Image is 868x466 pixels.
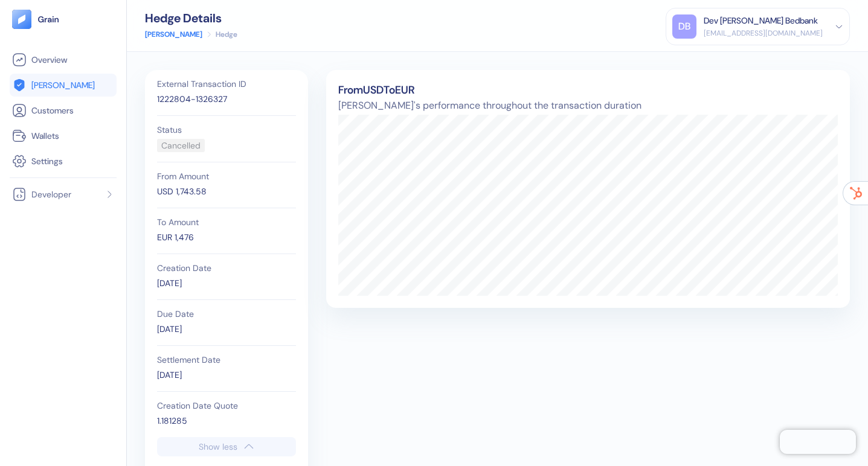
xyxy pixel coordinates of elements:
div: EUR 1,476 [157,231,296,244]
div: [EMAIL_ADDRESS][DOMAIN_NAME] [704,28,823,39]
a: Customers [12,103,114,118]
div: 1.181285 [157,415,296,427]
div: To Amount [157,218,296,226]
div: External Transaction ID [157,80,296,88]
div: [DATE] [157,323,296,336]
div: Creation Date [157,264,296,272]
span: Settings [31,155,63,167]
img: logo [37,15,60,24]
div: Settlement Date [157,356,296,364]
div: Show less [199,442,237,451]
span: Developer [31,188,71,200]
div: Dev [PERSON_NAME] Bedbank [704,14,818,27]
img: logo-tablet-V2.svg [12,10,31,29]
div: Status [157,126,296,134]
div: [DATE] [157,369,296,381]
div: Due Date [157,310,296,318]
a: [PERSON_NAME] [12,78,114,92]
div: From Amount [157,172,296,180]
a: Wallets [12,129,114,143]
div: 1222804-1326327 [157,93,296,106]
span: [PERSON_NAME] [31,79,95,91]
a: Settings [12,154,114,168]
button: Show less [157,437,296,456]
span: Wallets [31,130,59,142]
div: USD 1,743.58 [157,185,296,198]
a: Overview [12,53,114,67]
div: Hedge Details [145,12,237,24]
div: [DATE] [157,277,296,290]
a: [PERSON_NAME] [145,29,202,40]
iframe: Chatra live chat [780,430,856,454]
span: Customers [31,104,74,116]
div: DB [672,14,696,39]
div: Creation Date Quote [157,401,296,410]
div: From USD To EUR [338,82,838,98]
div: Cancelled [161,139,201,152]
span: [PERSON_NAME]'s performance throughout the transaction duration [338,98,838,113]
span: Overview [31,54,67,66]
